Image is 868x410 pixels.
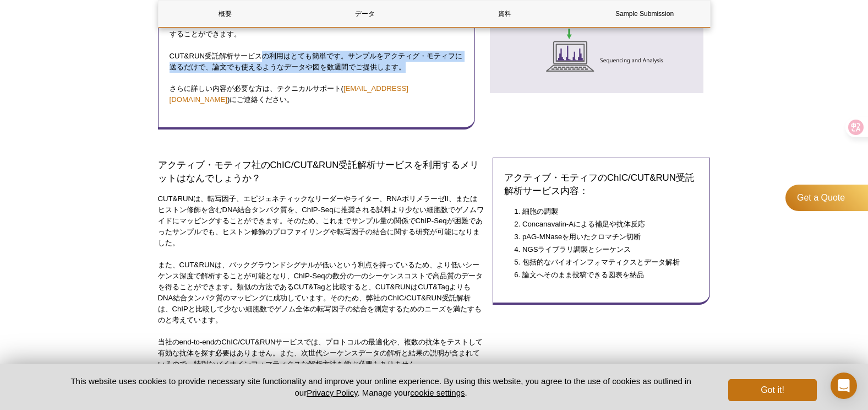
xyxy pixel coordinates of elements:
h3: アクティブ・モティフのChIC/CUT&RUN受託解析サービス内容： [504,171,699,198]
p: This website uses cookies to provide necessary site functionality and improve your online experie... [52,375,711,398]
a: Sample Submission [578,1,712,27]
p: また、CUT&RUNは、バックグラウンドシグナルが低いという利点を持っているため、より低いシーケンス深度で解析することが可能となり、ChIP-Seqの数分の一のシーケンスコストで高品質のデータを... [158,260,484,326]
h3: アクティブ・モティフ社のChIC/CUT&RUN受託解析サービスを利用するメリットはなんでしょうか？ [158,159,484,185]
p: CUT&RUN受託解析サービスの利用はとても簡単です。サンプルをアクティグ・モティフに送るだけで、論文でも使えるようなデータや図を数週間でご提供します。 [170,51,464,73]
li: Concanavalin-Aによる補足や抗体反応 [522,219,688,230]
button: cookie settings [410,388,465,397]
p: さらに詳しい内容が必要な方は、テクニカルサポート( )にご連絡ください。 [170,83,464,105]
a: Privacy Policy [307,388,357,397]
li: NGSライブラリ調製とシーケンス [522,244,688,255]
li: 細胞の調製 [522,206,688,217]
p: CUT&RUNは、転写因子、エピジェネティックなリーダーやライター、RNAポリメラーゼII、またはヒストン修飾を含むDNA結合タンパク質を、ChIP-Seqに推奨される試料より少ない細胞数でゲノ... [158,193,484,249]
a: Get a Quote [785,185,868,211]
div: Open Intercom Messenger [831,373,857,399]
a: 概要 [159,1,292,27]
li: 包括的なバイオインフォマティクスとデータ解析 [522,257,688,268]
p: 当社のend-to-endのChIC/CUT&RUNサービスでは、プロトコルの最適化や、複数の抗体をテストして有効な抗体を探す必要はありません。また、次世代シーケンスデータの解析と結果の説明が含... [158,337,484,370]
li: 論文へそのまま投稿できる図表を納品 [522,269,688,280]
a: 資料 [438,1,572,27]
a: データ [298,1,432,27]
li: pAG-MNaseを用いたクロマチン切断 [522,231,688,242]
button: Got it! [728,379,816,401]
